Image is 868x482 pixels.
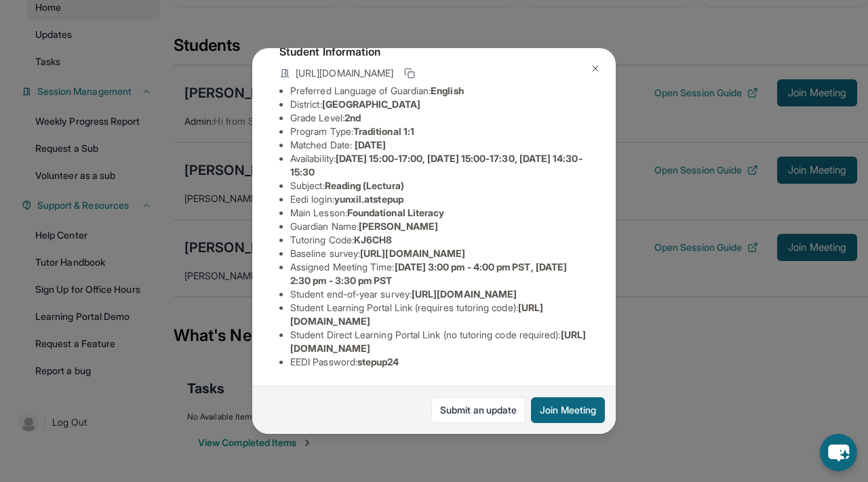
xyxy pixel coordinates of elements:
[290,125,589,138] li: Program Type:
[296,66,393,80] span: [URL][DOMAIN_NAME]
[820,434,857,471] button: chat-button
[360,247,465,259] span: [URL][DOMAIN_NAME]
[290,84,589,98] li: Preferred Language of Guardian:
[290,179,589,193] li: Subject :
[290,247,589,260] li: Baseline survey :
[290,98,589,111] li: District:
[347,207,444,218] span: Foundational Literacy
[412,288,517,300] span: [URL][DOMAIN_NAME]
[431,397,526,423] a: Submit an update
[590,63,601,74] img: Close Icon
[290,328,589,355] li: Student Direct Learning Portal Link (no tutoring code required) :
[353,125,414,137] span: Traditional 1:1
[290,220,589,233] li: Guardian Name :
[325,180,404,191] span: Reading (Lectura)
[354,234,392,245] span: KJ6CH8
[290,138,589,152] li: Matched Date:
[531,397,605,423] button: Join Meeting
[357,356,399,367] span: stepup24
[290,152,589,179] li: Availability:
[290,301,589,328] li: Student Learning Portal Link (requires tutoring code) :
[290,153,583,178] span: [DATE] 15:00-17:00, [DATE] 15:00-17:30, [DATE] 14:30-15:30
[290,287,589,301] li: Student end-of-year survey :
[290,261,567,286] span: [DATE] 3:00 pm - 4:00 pm PST, [DATE] 2:30 pm - 3:30 pm PST
[334,193,403,205] span: yunxil.atstepup
[344,112,361,123] span: 2nd
[359,220,438,232] span: [PERSON_NAME]
[401,65,418,81] button: Copy link
[290,355,589,369] li: EEDI Password :
[290,233,589,247] li: Tutoring Code :
[279,43,589,60] h4: Student Information
[290,111,589,125] li: Grade Level:
[290,260,589,287] li: Assigned Meeting Time :
[322,98,420,110] span: [GEOGRAPHIC_DATA]
[431,85,464,96] span: English
[355,139,386,150] span: [DATE]
[290,193,589,206] li: Eedi login :
[290,206,589,220] li: Main Lesson :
